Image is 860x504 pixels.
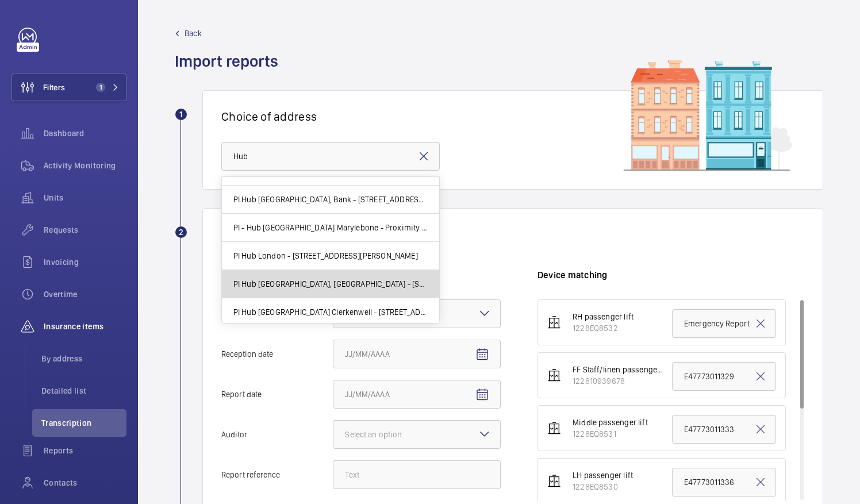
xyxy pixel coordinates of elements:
span: Report reference [221,471,333,479]
div: 2 [175,226,187,238]
span: 1 [96,83,105,92]
div: 1228EQ8530 [573,481,633,493]
input: Report reference [333,460,501,489]
span: Activity Monitoring [44,160,126,171]
div: 1228EQ8532 [573,322,634,334]
span: Report date [221,390,333,398]
div: RH passenger lift [573,311,634,322]
div: 122810939678 [573,375,665,387]
span: By address [41,353,126,364]
span: Reports [44,445,126,456]
span: Auditor [221,430,333,438]
div: Select an option [345,429,431,440]
input: Type the address [221,142,440,171]
h1: Import reports [175,51,285,72]
span: Detailed list [41,385,126,397]
input: Ref. appearing on the document [672,309,776,338]
img: elevator.svg [547,474,561,488]
span: Back [185,28,202,39]
span: Requests [44,224,126,236]
input: Ref. appearing on the document [672,468,776,497]
span: Overtime [44,288,126,300]
input: Report dateOpen calendar [333,380,501,409]
div: 1228EQ8531 [573,428,648,440]
span: PI Hub London - [STREET_ADDRESS][PERSON_NAME] [233,250,418,261]
span: PI Hub [GEOGRAPHIC_DATA], Bank - [STREET_ADDRESS][PERSON_NAME] [233,194,428,205]
span: Units [44,192,126,203]
span: Transcription [41,417,126,429]
span: Invoicing [44,256,126,268]
img: elevator.svg [547,421,561,435]
span: Insurance items [44,321,126,332]
input: Ref. appearing on the document [672,362,776,391]
span: Reception date [221,350,333,358]
h1: Choice of address [221,109,804,124]
span: PI - Hub [GEOGRAPHIC_DATA] Marylebone - Proximity [GEOGRAPHIC_DATA] [233,222,428,233]
div: LH passenger lift [573,470,633,481]
span: Contacts [44,477,126,488]
input: Ref. appearing on the document [672,415,776,444]
button: Open calendar [469,381,496,409]
div: FF Staff/linen passenger lift Fire Fighting [573,364,665,375]
input: Reception dateOpen calendar [333,340,501,368]
div: 1 [175,109,187,120]
button: Filters1 [11,74,126,101]
span: PI Hub [GEOGRAPHIC_DATA] Clerkenwell - [STREET_ADDRESS] [233,306,428,318]
div: Middle passenger lift [573,417,648,428]
h6: Device matching [537,269,804,281]
img: buildings [565,59,795,171]
span: Filters [43,82,65,93]
img: elevator.svg [547,368,561,382]
span: PI Hub [GEOGRAPHIC_DATA], [GEOGRAPHIC_DATA] - [STREET_ADDRESS] [233,278,428,290]
button: Open calendar [469,341,496,368]
img: elevator.svg [547,316,561,329]
span: Dashboard [44,128,126,139]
